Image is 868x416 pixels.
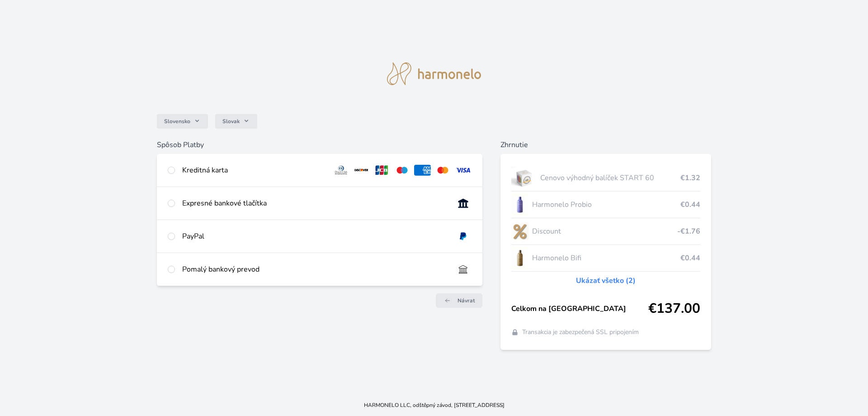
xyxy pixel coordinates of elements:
[680,199,700,210] span: €0.44
[373,165,390,176] img: jcb.svg
[455,231,472,242] img: paypal.svg
[164,118,190,125] span: Slovensko
[455,264,472,275] img: bankTransfer_IBAN.svg
[648,301,700,317] span: €137.00
[434,165,451,176] img: mc.svg
[157,139,482,150] h6: Spôsob Platby
[455,165,472,176] img: visa.svg
[680,253,700,263] span: €0.44
[500,139,712,150] h6: Zhrnutie
[511,303,649,314] span: Celkom na [GEOGRAPHIC_DATA]
[540,172,680,183] span: Cenovo výhodný balíček START 60
[511,247,528,269] img: CLEAN_BIFI_se_stinem_x-lo.jpg
[458,297,475,304] span: Návrat
[222,118,240,125] span: Slovak
[532,199,681,210] span: Harmonelo Probio
[532,253,681,263] span: Harmonelo Bifi
[387,62,481,85] img: logo.svg
[215,114,257,129] button: Slovak
[353,165,370,176] img: discover.svg
[522,328,639,337] span: Transakcia je zabezpečená SSL pripojením
[532,226,678,237] span: Discount
[455,198,472,209] img: onlineBanking_SK.svg
[677,226,700,237] span: -€1.76
[333,165,349,176] img: diners.svg
[511,193,528,216] img: CLEAN_PROBIO_se_stinem_x-lo.jpg
[414,165,431,176] img: amex.svg
[511,220,528,243] img: discount-lo.png
[182,264,448,275] div: Pomalý bankový prevod
[511,167,537,189] img: start.jpg
[182,198,448,209] div: Expresné bankové tlačítka
[394,165,410,176] img: maestro.svg
[157,114,208,129] button: Slovensko
[182,165,326,176] div: Kreditná karta
[680,172,700,183] span: €1.32
[182,231,448,242] div: PayPal
[576,275,636,286] a: Ukázať všetko (2)
[436,293,482,308] a: Návrat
